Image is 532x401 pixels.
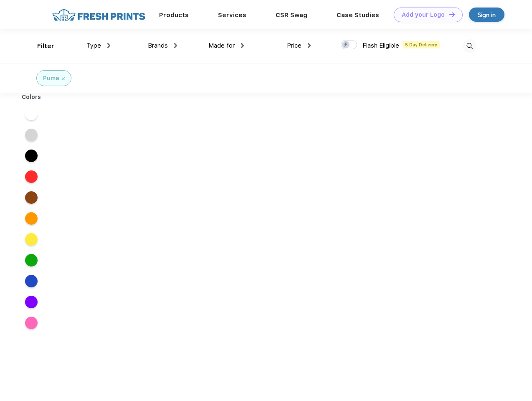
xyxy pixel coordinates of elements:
[402,11,445,18] div: Add your Logo
[174,43,177,48] img: dropdown.png
[469,8,504,22] a: Sign in
[403,41,440,48] span: 5 Day Delivery
[241,43,244,48] img: dropdown.png
[478,10,496,20] div: Sign in
[37,41,54,51] div: Filter
[287,42,301,49] span: Price
[107,43,110,48] img: dropdown.png
[159,11,189,19] a: Products
[276,11,307,19] a: CSR Swag
[208,42,235,49] span: Made for
[308,43,311,48] img: dropdown.png
[50,8,148,22] img: fo%20logo%202.webp
[463,39,476,53] img: desktop_search.svg
[449,12,455,17] img: DT
[62,77,65,80] img: filter_cancel.svg
[86,42,101,49] span: Type
[218,11,246,19] a: Services
[148,42,168,49] span: Brands
[362,42,399,49] span: Flash Eligible
[43,74,59,83] div: Puma
[15,93,48,102] div: Colors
